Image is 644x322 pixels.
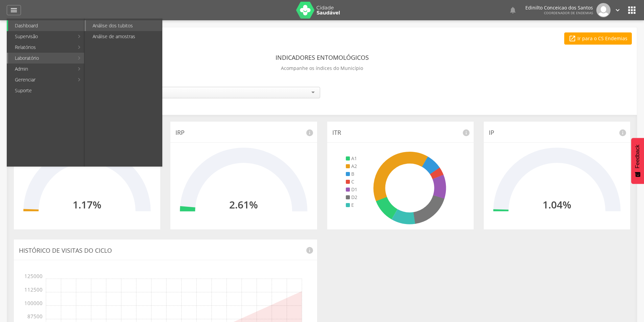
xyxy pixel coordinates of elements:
[175,128,312,137] p: IRP
[626,5,637,16] i: 
[86,31,162,42] a: Análise de amostras
[86,20,162,31] a: Análise dos tubitos
[8,31,74,42] a: Supervisão
[525,5,593,10] p: Edinilto Conceicao dos Santos
[10,6,18,14] i: 
[619,129,627,137] i: info
[544,10,593,15] span: Coordenador de Endemias
[346,202,357,208] li: E
[614,3,621,17] a: 
[276,51,369,64] header: Indicadores Entomológicos
[32,292,43,306] span: 100000
[8,74,74,85] a: Gerenciar
[346,178,357,185] li: C
[32,279,43,292] span: 112500
[229,199,258,210] h2: 2.61%
[32,269,43,279] span: 125000
[332,128,469,137] p: ITR
[19,246,312,255] p: Histórico de Visitas do Ciclo
[281,64,363,73] p: Acompanhe os índices do Município
[346,186,357,193] li: D1
[306,246,314,254] i: info
[8,20,84,31] a: Dashboard
[8,85,84,96] a: Suporte
[346,194,357,201] li: D2
[7,5,21,15] a: 
[635,145,641,168] span: Feedback
[346,163,357,170] li: A2
[73,199,101,210] h2: 1.17%
[543,199,571,210] h2: 1.04%
[346,155,357,162] li: A1
[8,64,74,74] a: Admin
[614,6,621,14] i: 
[462,129,470,137] i: info
[32,306,43,319] span: 87500
[8,53,74,64] a: Laboratório
[346,171,357,177] li: B
[306,129,314,137] i: info
[564,32,632,45] a: Ir para o CS Endemias
[8,42,74,53] a: Relatórios
[509,3,517,17] a: 
[509,6,517,14] i: 
[489,128,625,137] p: IP
[631,138,644,184] button: Feedback - Mostrar pesquisa
[569,35,576,42] i: 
